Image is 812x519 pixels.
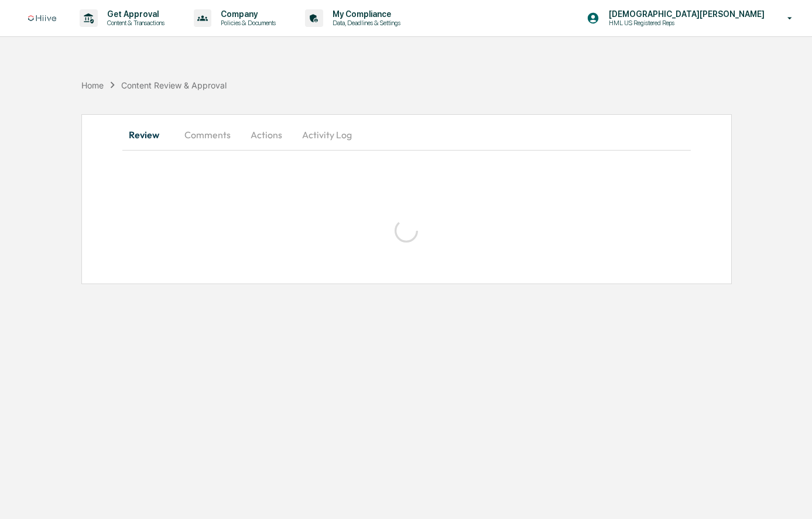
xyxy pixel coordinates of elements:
[98,9,170,19] p: Get Approval
[121,80,227,90] div: Content Review & Approval
[599,9,770,19] p: [DEMOGRAPHIC_DATA][PERSON_NAME]
[28,15,56,22] img: logo
[323,9,406,19] p: My Compliance
[122,121,691,149] div: secondary tabs example
[211,9,282,19] p: Company
[122,121,175,149] button: Review
[240,121,293,149] button: Actions
[211,19,282,27] p: Policies & Documents
[293,121,361,149] button: Activity Log
[175,121,240,149] button: Comments
[98,19,170,27] p: Content & Transactions
[323,19,406,27] p: Data, Deadlines & Settings
[599,19,714,27] p: HML US Registered Reps
[81,80,104,90] div: Home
